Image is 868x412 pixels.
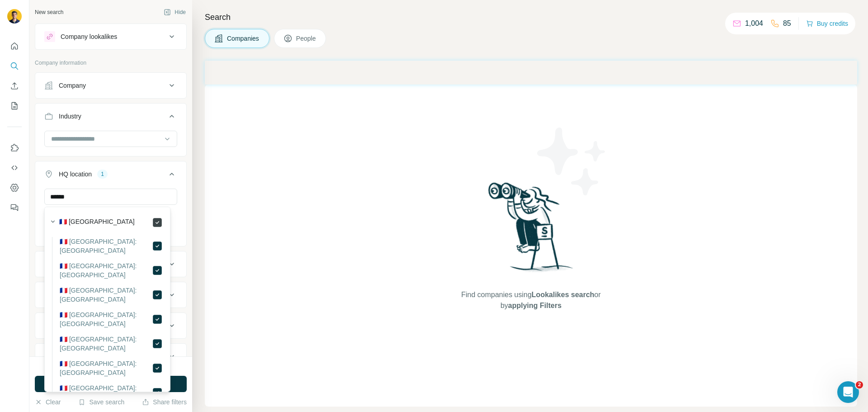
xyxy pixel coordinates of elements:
p: 1,004 [745,18,763,29]
div: New search [35,8,63,16]
iframe: Banner [205,61,857,85]
span: Companies [227,34,260,43]
label: 🇫🇷 [GEOGRAPHIC_DATA]: [GEOGRAPHIC_DATA] [60,384,152,402]
button: Search [7,58,22,74]
button: Employees (size) [35,284,186,306]
button: Quick start [7,38,22,54]
button: Clear [35,398,61,407]
div: HQ location [59,170,92,179]
span: Find companies using or by [458,289,603,311]
span: Lookalikes search [532,291,594,298]
button: Feedback [7,199,22,216]
button: My lists [7,98,22,114]
label: 🇫🇷 [GEOGRAPHIC_DATA]: [GEOGRAPHIC_DATA] [60,237,152,255]
button: Share filters [142,398,187,407]
img: Surfe Illustration - Woman searching with binoculars [484,180,578,281]
label: 🇫🇷 [GEOGRAPHIC_DATA]: [GEOGRAPHIC_DATA] [60,286,152,304]
div: Company lookalikes [61,32,117,41]
label: 🇫🇷 [GEOGRAPHIC_DATA]: [GEOGRAPHIC_DATA] [60,335,152,353]
iframe: Intercom live chat [837,381,859,403]
div: Company [59,81,86,90]
button: Industry [35,105,186,131]
button: Company [35,75,186,96]
p: Company information [35,59,187,67]
div: 1 [97,170,108,178]
button: Keywords [35,346,186,367]
span: People [296,34,317,43]
button: Enrich CSV [7,78,22,94]
span: 2 [856,381,863,388]
label: 🇫🇷 [GEOGRAPHIC_DATA] [59,217,135,228]
p: 85 [783,18,791,29]
h4: Search [205,11,857,24]
img: Avatar [7,9,22,24]
button: HQ location1 [35,163,186,189]
button: Save search [78,398,124,407]
label: 🇫🇷 [GEOGRAPHIC_DATA]: [GEOGRAPHIC_DATA] [60,310,152,328]
button: Use Surfe API [7,160,22,176]
span: applying Filters [508,302,561,309]
button: Company lookalikes [35,26,186,47]
button: Buy credits [806,17,848,30]
button: Dashboard [7,180,22,196]
button: Hide [157,5,192,19]
button: Annual revenue ($) [35,253,186,275]
button: Technologies [35,315,186,336]
label: 🇫🇷 [GEOGRAPHIC_DATA]: [GEOGRAPHIC_DATA] [60,359,152,377]
img: Surfe Illustration - Stars [531,121,613,202]
div: Industry [59,112,81,121]
button: Run search [35,376,187,392]
button: Use Surfe on LinkedIn [7,140,22,156]
label: 🇫🇷 [GEOGRAPHIC_DATA]: [GEOGRAPHIC_DATA] [60,261,152,279]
